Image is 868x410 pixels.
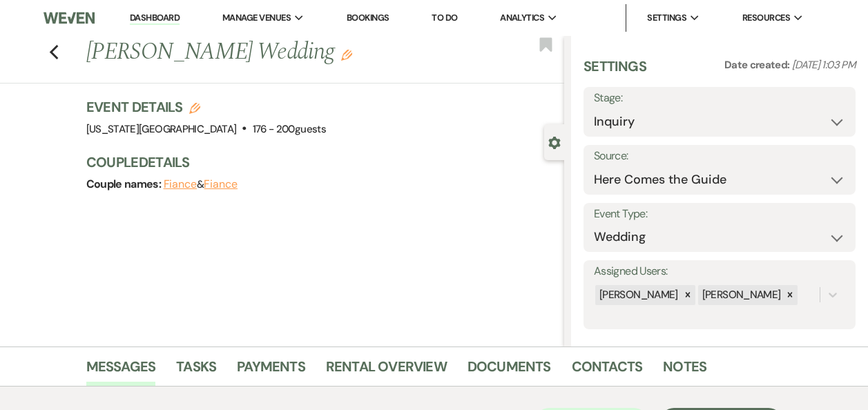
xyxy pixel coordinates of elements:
[347,12,389,23] a: Bookings
[467,355,551,386] a: Documents
[341,48,352,61] button: Edit
[86,36,463,69] h1: [PERSON_NAME] Wedding
[164,177,238,191] span: &
[130,12,180,25] a: Dashboard
[742,11,790,25] span: Resources
[253,122,326,136] span: 176 - 200 guests
[176,355,216,386] a: Tasks
[595,285,680,305] div: [PERSON_NAME]
[548,135,561,148] button: Close lead details
[724,58,792,72] span: Date created:
[647,11,686,25] span: Settings
[663,355,706,386] a: Notes
[594,262,845,282] label: Assigned Users:
[500,11,544,25] span: Analytics
[86,355,156,386] a: Messages
[222,11,291,25] span: Manage Venues
[432,12,457,23] a: To Do
[86,153,551,172] h3: Couple Details
[164,179,197,190] button: Fiance
[594,204,845,224] label: Event Type:
[237,355,305,386] a: Payments
[584,57,646,87] h3: Settings
[572,355,643,386] a: Contacts
[86,97,327,117] h3: Event Details
[86,177,164,191] span: Couple names:
[204,179,238,190] button: Fiance
[792,58,856,72] span: [DATE] 1:03 PM
[86,122,237,136] span: [US_STATE][GEOGRAPHIC_DATA]
[326,355,447,386] a: Rental Overview
[594,146,845,166] label: Source:
[44,3,95,32] img: Weven Logo
[698,285,783,305] div: [PERSON_NAME]
[594,88,845,108] label: Stage:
